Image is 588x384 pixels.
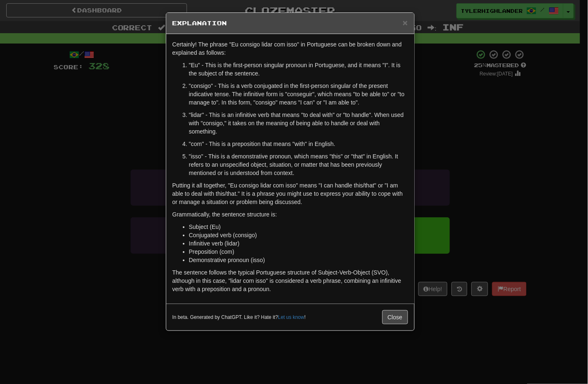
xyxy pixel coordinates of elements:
[189,239,408,248] li: Infinitive verb (lidar)
[173,40,408,57] p: Certainly! The phrase "Eu consigo lidar com isso" in Portuguese can be broken down and explained ...
[189,248,408,256] li: Preposition (com)
[403,18,408,27] button: Close
[189,140,408,148] p: "com" - This is a preposition that means "with" in English.
[189,231,408,239] li: Conjugated verb (consigo)
[189,152,408,177] p: "isso" - This is a demonstrative pronoun, which means "this" or "that" in English. It refers to a...
[189,256,408,264] li: Demonstrative pronoun (isso)
[173,210,408,219] p: Grammatically, the sentence structure is:
[173,19,408,27] h5: Explanation
[189,61,408,78] p: "Eu" - This is the first-person singular pronoun in Portuguese, and it means "I". It is the subje...
[189,111,408,136] p: "lidar" - This is an infinitive verb that means "to deal with" or "to handle". When used with "co...
[189,82,408,107] p: "consigo" - This is a verb conjugated in the first-person singular of the present indicative tens...
[382,310,408,324] button: Close
[189,223,408,231] li: Subject (Eu)
[173,314,306,321] small: In beta. Generated by ChatGPT. Like it? Hate it? !
[278,314,304,320] a: Let us know
[173,181,408,206] p: Putting it all together, "Eu consigo lidar com isso" means "I can handle this/that" or "I am able...
[173,268,408,293] p: The sentence follows the typical Portuguese structure of Subject-Verb-Object (SVO), although in t...
[403,18,408,27] span: ×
